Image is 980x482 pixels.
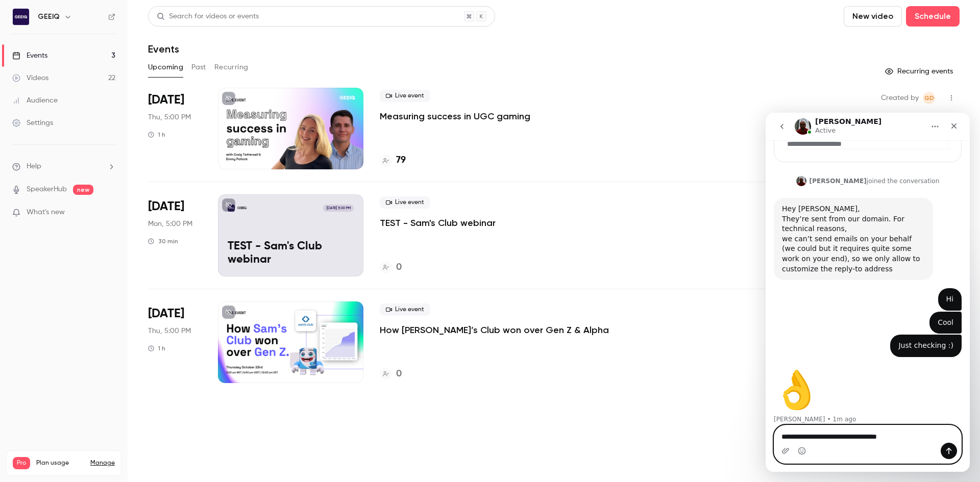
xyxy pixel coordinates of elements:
[27,184,67,195] a: SpeakerHub
[880,63,960,80] button: Recurring events
[191,59,206,75] button: Past
[27,207,65,218] span: What's new
[396,367,402,381] h4: 0
[16,334,24,342] button: Upload attachment
[12,50,47,61] div: Events
[8,85,167,167] div: Hey [PERSON_NAME],They’re sent from our domain. For technical reasons,we can’t send emails on you...
[148,301,202,383] div: Oct 23 Thu, 5:00 PM (Europe/London)
[44,64,174,73] div: joined the conversation
[38,12,60,22] h6: GEEIQ
[396,154,406,167] h4: 79
[148,112,191,122] span: Thu, 5:00 PM
[148,344,165,352] div: 1 h
[8,199,196,222] div: user says…
[380,90,430,102] span: Live event
[148,219,192,229] span: Mon, 5:00 PM
[31,63,41,73] img: Profile image for Salim
[73,185,93,195] span: new
[924,92,934,104] span: GD
[44,65,101,72] b: [PERSON_NAME]
[8,252,54,301] div: 👌[PERSON_NAME] • 1m ago
[172,205,188,215] div: Cool
[148,237,178,245] div: 30 min
[380,303,430,316] span: Live event
[148,194,202,276] div: Oct 20 Mon, 5:00 PM (Europe/London)
[36,459,84,467] span: Plan usage
[9,313,195,330] textarea: Message…
[8,175,196,199] div: user says…
[8,303,90,310] div: [PERSON_NAME] • 1m ago
[173,175,196,198] div: Hi
[13,9,29,25] img: GEEIQ
[12,95,58,106] div: Audience
[8,259,54,295] div: 👌
[148,131,165,139] div: 1 h
[16,91,159,161] div: Hey [PERSON_NAME], They’re sent from our domain. For technical reasons, we can’t send emails on y...
[380,154,406,167] a: 79
[181,182,188,192] div: Hi
[133,228,188,238] div: Just checking :)
[8,62,196,85] div: Salim says…
[237,206,247,211] p: GEEIQ
[8,252,196,324] div: Salim says…
[214,59,249,75] button: Recurring
[148,326,191,336] span: Thu, 5:00 PM
[844,6,902,27] button: New video
[12,161,115,172] li: help-dropdown-opener
[380,196,430,209] span: Live event
[90,459,115,467] a: Manage
[148,88,202,169] div: Oct 9 Thu, 5:00 PM (Europe/London)
[923,92,935,104] span: Giovanna Demopoulos
[8,222,196,252] div: user says…
[164,199,196,221] div: Cool
[380,217,496,229] a: TEST - Sam's Club webinar
[12,118,53,128] div: Settings
[380,324,609,336] a: How [PERSON_NAME]’s Club won over Gen Z & Alpha
[380,367,402,381] a: 0
[27,161,41,172] span: Help
[148,43,179,55] h1: Events
[148,92,184,108] span: [DATE]
[148,198,184,215] span: [DATE]
[323,205,353,212] span: [DATE] 5:00 PM
[906,6,960,27] button: Schedule
[881,92,919,104] span: Created by
[8,85,196,175] div: Salim says…
[125,222,196,244] div: Just checking :)
[148,306,184,322] span: [DATE]
[148,59,183,75] button: Upcoming
[13,457,30,469] span: Pro
[228,240,354,267] p: TEST - Sam's Club webinar
[12,73,48,83] div: Videos
[175,330,191,346] button: Send a message…
[380,261,402,274] a: 0
[766,113,970,472] iframe: Intercom live chat
[396,261,402,274] h4: 0
[218,194,363,276] a: TEST - Sam's Club webinarGEEIQ[DATE] 5:00 PMTEST - Sam's Club webinar
[21,27,183,37] input: Enter your email
[32,334,40,342] button: Emoji picker
[380,110,530,122] a: Measuring success in UGC gaming
[157,11,259,22] div: Search for videos or events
